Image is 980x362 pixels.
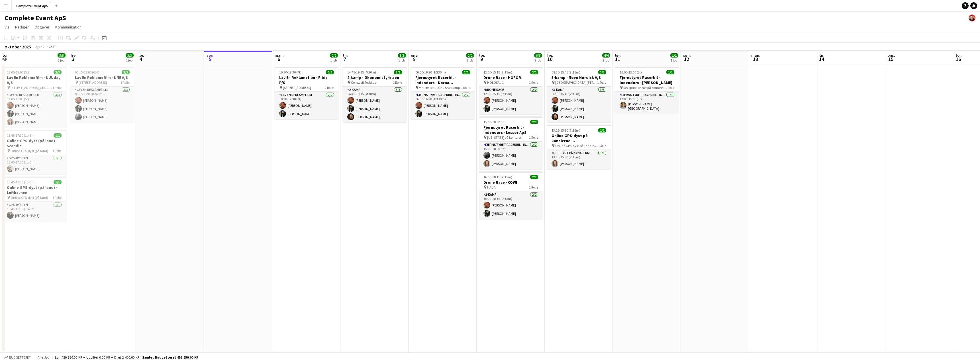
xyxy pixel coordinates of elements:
span: 2/2 [466,53,474,58]
app-card-role: Fjernstyret Racerbil - indendørs2/215:00-18:00 (3t)[PERSON_NAME][PERSON_NAME] [479,142,543,169]
app-card-role: 3-kamp3/308:30-15:45 (7t15m)[PERSON_NAME][PERSON_NAME][PERSON_NAME] [547,87,611,122]
app-card-role: GPS-dysten1/115:45-17:30 (1t45m)[PERSON_NAME] [2,155,66,174]
span: 1 Rolle [325,85,334,90]
span: Uge 40 [32,44,46,49]
h3: Fjernstyret Racerbil - indendørs - Lessor ApS [479,125,543,135]
span: HOLDSAL 1 [487,80,504,85]
app-card-role: Lav En Reklamefilm3/313:00-18:00 (5t)[PERSON_NAME][PERSON_NAME][PERSON_NAME] [2,92,66,128]
span: [US_STATE] på kontoret [487,135,521,140]
span: Alle job [36,355,50,359]
span: 1 Rolle [529,185,538,189]
h3: Fjernstyret Racerbil - indendørs - [PERSON_NAME] [615,75,679,85]
app-card-role: 2-kamp3/314:45-19:15 (4t30m)[PERSON_NAME][PERSON_NAME][PERSON_NAME] [343,87,407,122]
app-job-card: 06:00-16:30 (10t30m)2/2Fjernstyret Racerbil - indendørs - Norna Playgrounds A/S Virkefeltet 1, 87... [411,67,475,119]
h3: Online GPS-dyst (på land) - Lufthavnen [2,185,66,195]
span: Online GPS-dyst på kanalerne [555,144,597,148]
span: 1 Rolle [597,80,606,85]
span: Opgaver [34,24,50,30]
span: 8 [410,56,418,62]
span: tir. [819,53,824,58]
span: 16:45-18:30 (1t45m) [7,180,36,184]
div: 13:15-15:30 (2t15m)1/1Online GPS-dyst på kanalerne - Udenrigsministeriet Online GPS-dyst på kanal... [547,125,611,169]
a: Kommunikation [53,23,84,31]
span: 3 [70,56,77,62]
app-job-card: 12:00-15:15 (3t15m)2/2Drone Race - HOFOR HOLDSAL 11 RolleDrone Race2/212:00-15:15 (3t15m)[PERSON_... [479,67,543,114]
a: Rediger [13,23,31,31]
span: 6/6 [534,53,542,58]
div: 1 job [330,58,338,62]
span: 2/2 [530,120,538,124]
span: 2 [1,56,9,62]
span: 13 [750,56,760,62]
span: 1/1 [54,133,62,138]
app-card-role: GPS-dyst på kanalerne1/113:15-15:30 (2t15m)[PERSON_NAME] [547,150,611,169]
span: 06:15-13:00 (6t45m) [75,70,104,74]
app-card-role: Fjernstyret Racerbil - indendørs1/112:00-15:00 (3t)[PERSON_NAME][GEOGRAPHIC_DATA] [615,92,679,113]
app-card-role: Fjernstyret Racerbil - indendørs2/206:00-16:30 (10t30m)[PERSON_NAME][PERSON_NAME] [411,92,475,119]
span: 12:00-15:00 (3t) [620,70,642,74]
h3: Drone Race - COWI [479,180,543,185]
span: 16 [955,56,962,62]
span: 16:00-18:15 (2t15m) [483,175,512,179]
a: Vis [2,23,12,31]
div: CEST [49,44,56,49]
div: 3 job [534,58,542,62]
span: tir. [343,53,348,58]
div: oktober 2025 [5,44,31,50]
span: 5 [206,56,215,62]
span: 3/3 [122,70,130,74]
span: Samlet budgetteret 453 250.00 KR [142,355,198,359]
span: tor. [955,53,962,58]
span: 2/2 [530,70,538,74]
div: Løn 450 850.00 KR + Udgifter 0.00 KR + Diæt 2 400.00 KR = [55,355,198,359]
h3: Online GPS-dyst (på land) - Scandic [2,138,66,148]
span: 1 Rolle [52,195,62,200]
span: søn. [207,53,215,58]
span: 4 [138,56,144,62]
app-job-card: 16:45-18:30 (1t45m)1/1Online GPS-dyst (på land) - Lufthavnen Online GPS-dyst (på land)1 RolleGPS-... [2,177,66,221]
span: 12:00-15:15 (3t15m) [483,70,512,74]
span: lør. [615,53,621,58]
app-job-card: 14:45-19:15 (4t30m)3/32-kamp - Økonomistyrelsen Comwell Roskilde1 Rolle2-kamp3/314:45-19:15 (4t30... [343,67,407,122]
span: 1/1 [598,128,606,132]
span: 13:00-18:00 (5t) [7,70,29,74]
button: Budgetteret [3,354,32,361]
app-job-card: 06:15-13:00 (6t45m)3/3Lav En Reklamefilm - NNE A/S [STREET_ADDRESS]1 RolleLav En Reklamefilm3/306... [70,67,134,122]
span: 15 [887,56,895,62]
span: 9 [478,56,485,62]
span: man. [275,53,284,58]
app-job-card: 15:45-17:30 (1t45m)1/1Online GPS-dyst (på land) - Scandic Online GPS-dyst (på land)1 RolleGPS-dys... [2,130,66,174]
app-user-avatar: Christian Brøckner [969,15,975,21]
div: 1 job [466,58,474,62]
span: Vis [5,24,9,30]
h3: Lav En Reklamefilm - NNE A/S [70,75,134,80]
span: 1 Rolle [393,80,402,85]
div: 1 job [671,58,678,62]
span: 10:30-17:30 (7t) [279,70,301,74]
span: Virkefeltet 1, 8740 Brædstrup [419,85,460,90]
h3: Fjernstyret Racerbil - indendørs - Norna Playgrounds A/S [411,75,475,85]
app-job-card: 10:30-17:30 (7t)2/2Lav En Reklamefilm - Fibia P/S [STREET_ADDRESS]1 RolleLav En Reklamefilm2/210:... [275,67,338,119]
div: 13:00-18:00 (5t)3/3Lav En Reklamefilm - NUUday A/S [STREET_ADDRESS][GEOGRAPHIC_DATA]1 RolleLav En... [2,67,66,128]
span: tor. [2,53,9,58]
span: 14 [818,56,824,62]
span: 1/1 [670,53,678,58]
span: 08:30-15:45 (7t15m) [552,70,580,74]
app-card-role: GPS-dysten1/116:45-18:30 (1t45m)[PERSON_NAME] [2,202,66,221]
span: 12 [682,56,691,62]
span: 6 [274,56,284,62]
div: 1 job [126,58,133,62]
span: 14:45-19:15 (4t30m) [347,70,376,74]
span: 2/2 [330,53,338,58]
span: Rediger [15,24,29,30]
app-job-card: 16:00-18:15 (2t15m)2/2Drone Race - COWI HAL A1 Rolle2-kamp2/216:00-18:15 (2t15m)[PERSON_NAME][PER... [479,171,543,219]
span: Online GPS-dyst (på land) [11,195,48,200]
span: 1/1 [54,180,62,184]
span: fre. [547,53,553,58]
span: 3/3 [54,70,62,74]
span: 1 Rolle [597,144,606,148]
